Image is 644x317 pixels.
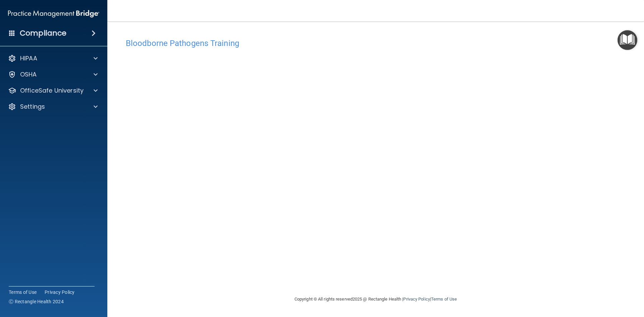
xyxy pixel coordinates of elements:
[618,30,637,50] button: Open Resource Center
[8,70,98,78] a: OSHA
[9,298,64,305] span: Ⓒ Rectangle Health 2024
[20,87,84,95] p: OfficeSafe University
[403,297,430,302] a: Privacy Policy
[9,289,37,296] a: Terms of Use
[20,54,37,62] p: HIPAA
[126,39,626,48] h4: Bloodborne Pathogens Training
[8,87,98,95] a: OfficeSafe University
[431,297,457,302] a: Terms of Use
[8,54,98,62] a: HIPAA
[253,288,498,310] div: Copyright © All rights reserved 2025 @ Rectangle Health | |
[20,29,66,38] h4: Compliance
[8,7,99,20] img: PMB logo
[20,103,45,111] p: Settings
[528,269,636,296] iframe: Drift Widget Chat Controller
[20,70,37,78] p: OSHA
[126,51,626,258] iframe: bbp
[45,289,75,296] a: Privacy Policy
[8,103,98,111] a: Settings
